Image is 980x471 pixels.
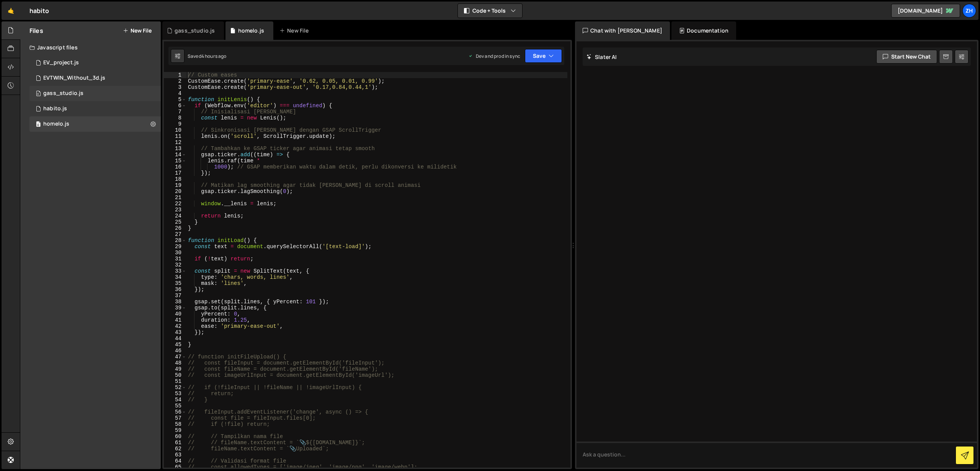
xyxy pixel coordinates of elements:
[164,103,186,109] div: 6
[43,75,105,82] div: EVTWIN_Without_3d.js
[164,452,186,458] div: 63
[164,237,186,244] div: 28
[671,21,736,40] div: Documentation
[29,70,161,86] div: 13378/41195.js
[164,115,186,121] div: 8
[164,427,186,433] div: 59
[586,53,617,61] h2: Slater AI
[164,446,186,452] div: 62
[164,464,186,470] div: 65
[164,133,186,139] div: 11
[36,122,41,128] span: 0
[164,170,186,176] div: 17
[525,49,562,63] button: Save
[43,90,83,97] div: gass_studio.js
[164,78,186,84] div: 2
[164,323,186,329] div: 42
[201,53,227,59] div: 4 hours ago
[164,139,186,146] div: 12
[164,213,186,219] div: 24
[29,26,43,35] h2: Files
[29,116,161,132] div: 13378/44011.js
[164,384,186,391] div: 52
[164,274,186,280] div: 34
[164,207,186,213] div: 23
[29,101,161,116] div: 13378/33578.js
[43,105,67,112] div: habito.js
[164,231,186,237] div: 27
[164,440,186,446] div: 61
[188,53,227,59] div: Saved
[2,2,20,20] a: 🤙
[164,244,186,250] div: 29
[891,4,960,18] a: [DOMAIN_NAME]
[458,4,522,18] button: Code + Tools
[575,21,670,40] div: Chat with [PERSON_NAME]
[164,403,186,409] div: 55
[962,4,976,18] a: zh
[164,90,186,96] div: 4
[164,317,186,323] div: 41
[164,72,186,78] div: 1
[164,96,186,103] div: 5
[164,354,186,360] div: 47
[164,458,186,464] div: 64
[164,335,186,342] div: 44
[164,256,186,262] div: 31
[164,366,186,372] div: 49
[164,280,186,286] div: 35
[164,348,186,354] div: 46
[164,372,186,378] div: 50
[238,27,264,34] div: homelo.js
[164,391,186,397] div: 53
[164,311,186,317] div: 40
[164,127,186,133] div: 10
[164,146,186,152] div: 13
[164,415,186,421] div: 57
[164,84,186,90] div: 3
[164,250,186,256] div: 30
[164,286,186,293] div: 36
[43,121,69,128] div: homelo.js
[164,342,186,348] div: 45
[164,329,186,335] div: 43
[164,268,186,274] div: 33
[164,201,186,207] div: 22
[876,50,937,64] button: Start new chat
[123,28,152,34] button: New File
[164,121,186,127] div: 9
[279,27,312,34] div: New File
[43,59,79,66] div: EV_project.js
[20,40,161,55] div: Javascript files
[164,299,186,305] div: 38
[164,305,186,311] div: 39
[175,27,215,34] div: gass_studio.js
[29,86,161,101] div: 13378/43790.js
[164,433,186,440] div: 60
[164,378,186,384] div: 51
[164,360,186,366] div: 48
[164,293,186,299] div: 37
[164,188,186,195] div: 20
[164,158,186,164] div: 15
[164,176,186,182] div: 18
[164,219,186,225] div: 25
[164,225,186,231] div: 26
[164,409,186,415] div: 56
[164,152,186,158] div: 14
[468,53,520,59] div: Dev and prod in sync
[36,91,41,97] span: 0
[164,397,186,403] div: 54
[164,164,186,170] div: 16
[164,195,186,201] div: 21
[164,421,186,427] div: 58
[164,109,186,115] div: 7
[29,6,49,15] div: habito
[164,182,186,188] div: 19
[164,262,186,268] div: 32
[29,55,161,70] div: 13378/40224.js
